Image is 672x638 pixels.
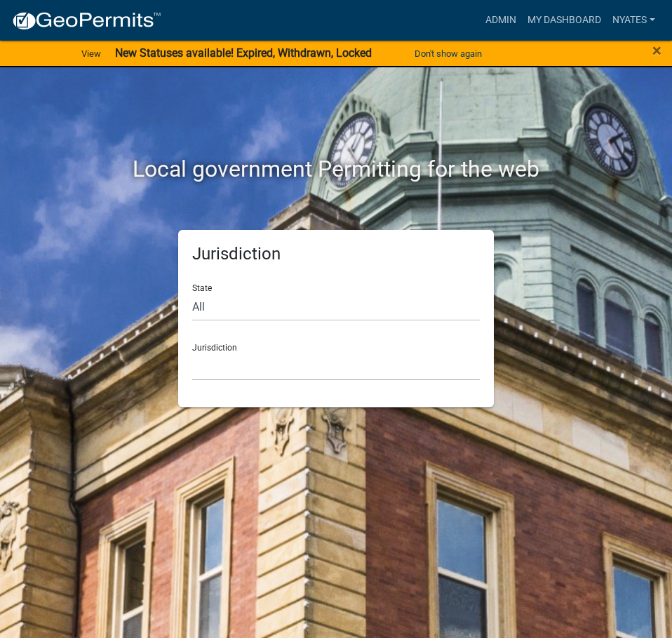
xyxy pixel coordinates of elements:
h5: Jurisdiction [192,244,480,264]
a: View [76,42,107,65]
a: nyates [607,7,661,34]
button: Don't show again [409,42,488,65]
a: Admin [480,7,522,34]
strong: New Statuses available! Expired, Withdrawn, Locked [115,46,372,60]
a: My Dashboard [522,7,607,34]
span: × [652,41,661,60]
button: Close [652,42,661,59]
h2: Local government Permitting for the web [94,156,578,182]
